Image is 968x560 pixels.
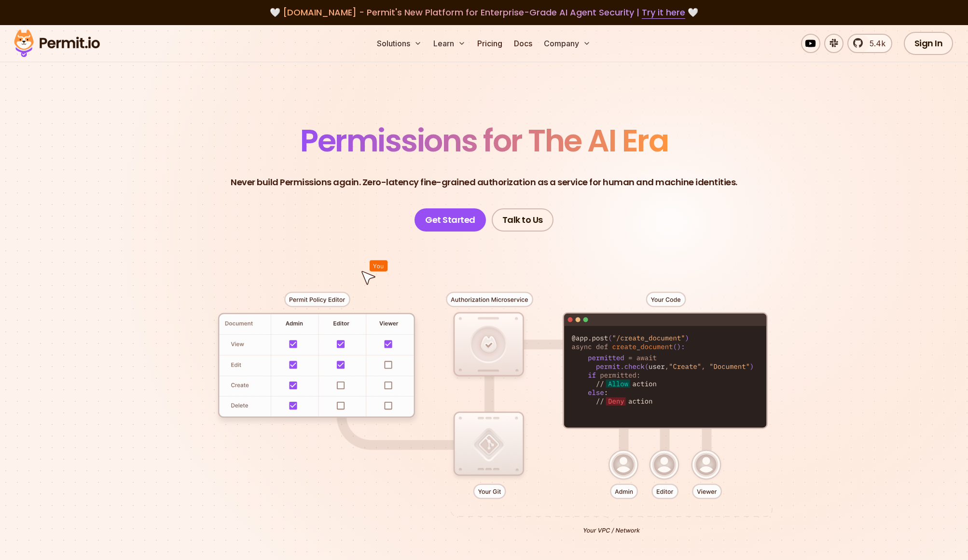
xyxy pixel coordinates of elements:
[283,6,685,18] span: [DOMAIN_NAME] - Permit's New Platform for Enterprise-Grade AI Agent Security |
[300,119,668,162] span: Permissions for The AI Era
[10,27,104,60] img: Permit logo
[847,34,892,53] a: 5.4k
[510,34,536,53] a: Docs
[415,208,486,232] a: Get Started
[864,38,885,49] span: 5.4k
[429,34,470,53] button: Learn
[904,32,954,55] a: Sign In
[23,6,945,19] div: 🤍 🤍
[492,208,553,232] a: Talk to Us
[540,34,595,53] button: Company
[473,34,506,53] a: Pricing
[373,34,426,53] button: Solutions
[231,176,737,189] p: Never build Permissions again. Zero-latency fine-grained authorization as a service for human and...
[642,6,685,19] a: Try it here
